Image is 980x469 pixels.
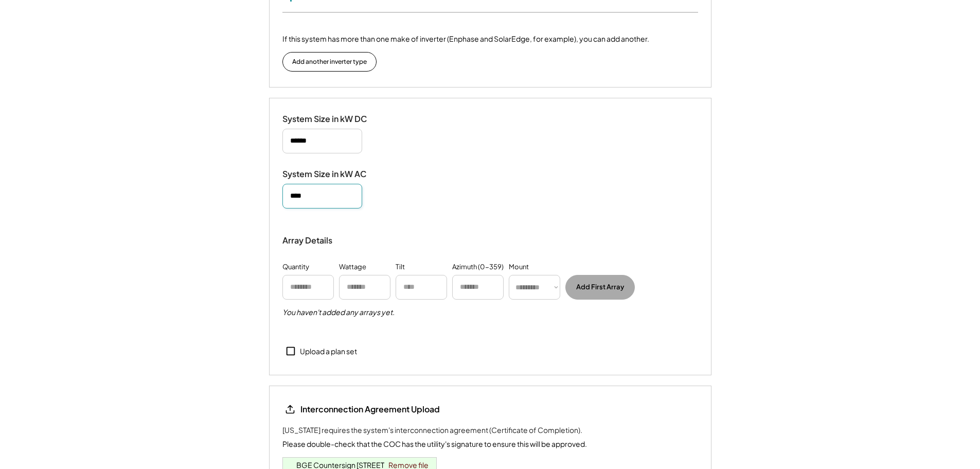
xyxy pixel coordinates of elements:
div: Wattage [339,262,366,272]
button: Add First Array [565,275,635,300]
div: Upload a plan set [300,346,357,357]
div: Azimuth (0-359) [452,262,504,272]
div: Tilt [396,262,405,272]
div: Please double-check that the COC has the utility's signature to ensure this will be approved. [282,439,587,449]
div: System Size in kW DC [282,114,385,125]
div: Mount [509,262,529,272]
div: If this system has more than one make of inverter (Enphase and SolarEdge, for example), you can a... [282,33,649,44]
div: Array Details [282,234,334,247]
button: Add another inverter type [282,52,377,72]
h5: You haven't added any arrays yet. [282,307,395,318]
div: Interconnection Agreement Upload [300,404,440,415]
div: Quantity [282,262,309,272]
div: [US_STATE] requires the system's interconnection agreement (Certificate of Completion). [282,425,582,436]
div: System Size in kW AC [282,169,385,180]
